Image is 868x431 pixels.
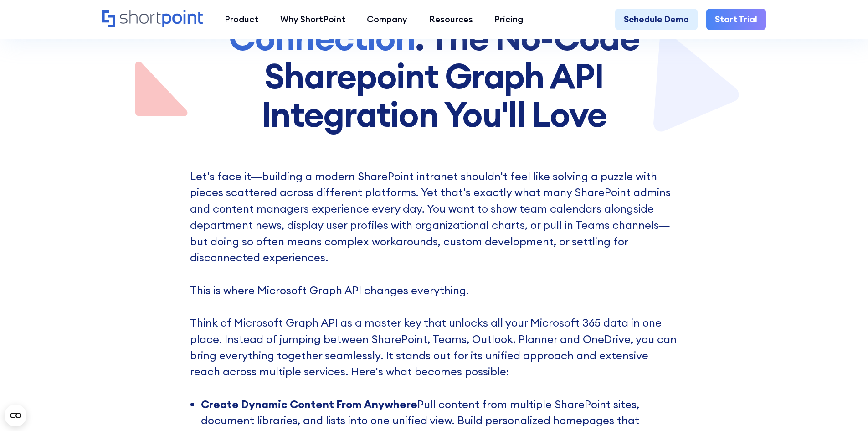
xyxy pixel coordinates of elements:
[356,9,418,31] a: Company
[225,13,258,26] div: Product
[418,9,484,31] a: Resources
[494,13,523,26] div: Pricing
[367,13,407,26] div: Company
[280,13,345,26] div: Why ShortPoint
[214,9,269,31] a: Product
[429,13,473,26] div: Resources
[822,387,868,431] div: Widget συνομιλίας
[822,387,868,431] iframe: Chat Widget
[484,9,534,31] a: Pricing
[706,9,766,31] a: Start Trial
[190,168,678,396] p: Let's face it—building a modern SharePoint intranet shouldn't feel like solving a puzzle with pie...
[615,9,698,31] a: Schedule Demo
[269,9,356,31] a: Why ShortPoint
[201,397,417,411] strong: Create Dynamic Content From Anywhere
[102,10,203,29] a: Home
[5,405,26,426] button: Open CMP widget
